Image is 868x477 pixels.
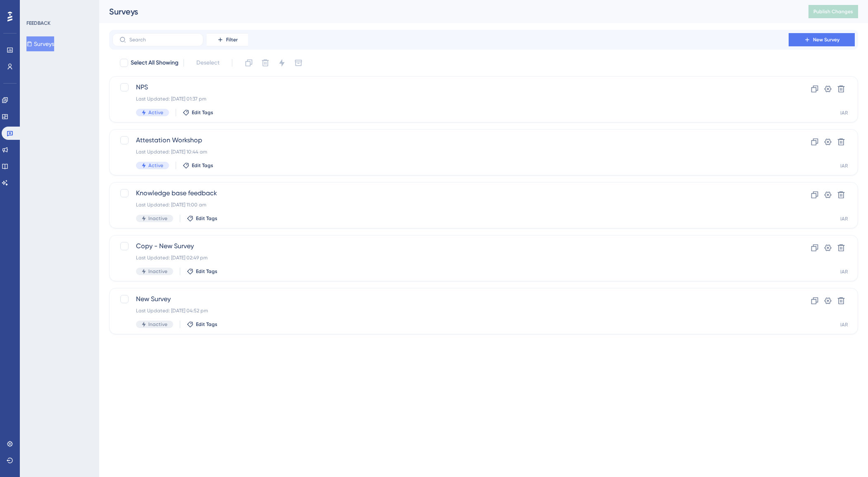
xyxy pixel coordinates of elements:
[840,216,848,222] div: IAR
[840,268,848,275] div: IAR
[136,82,765,92] span: NPS
[789,33,855,46] button: New Survey
[189,55,227,70] button: Deselect
[196,268,217,275] span: Edit Tags
[148,215,167,222] span: Inactive
[183,162,213,169] button: Edit Tags
[148,268,167,275] span: Inactive
[840,110,848,116] div: IAR
[196,321,217,328] span: Edit Tags
[196,58,219,68] span: Deselect
[187,321,217,328] button: Edit Tags
[136,188,765,198] span: Knowledge base feedback
[813,8,853,15] span: Publish Changes
[187,268,217,275] button: Edit Tags
[196,215,217,222] span: Edit Tags
[131,58,179,68] span: Select All Showing
[148,162,163,169] span: Active
[840,163,848,169] div: IAR
[109,6,788,17] div: Surveys
[136,254,765,261] div: Last Updated: [DATE] 02:49 pm
[148,321,167,328] span: Inactive
[136,135,765,145] span: Attestation Workshop
[187,215,217,222] button: Edit Tags
[183,109,213,116] button: Edit Tags
[840,321,848,328] div: IAR
[808,5,858,18] button: Publish Changes
[813,36,839,43] span: New Survey
[26,20,50,26] div: FEEDBACK
[148,109,163,116] span: Active
[207,33,248,46] button: Filter
[26,36,54,51] button: Surveys
[136,307,765,314] div: Last Updated: [DATE] 04:52 pm
[136,96,765,102] div: Last Updated: [DATE] 01:37 pm
[226,36,238,43] span: Filter
[129,37,196,43] input: Search
[136,149,765,155] div: Last Updated: [DATE] 10:44 am
[136,201,765,208] div: Last Updated: [DATE] 11:00 am
[136,241,765,251] span: Copy - New Survey
[192,162,213,169] span: Edit Tags
[136,294,765,304] span: New Survey
[192,109,213,116] span: Edit Tags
